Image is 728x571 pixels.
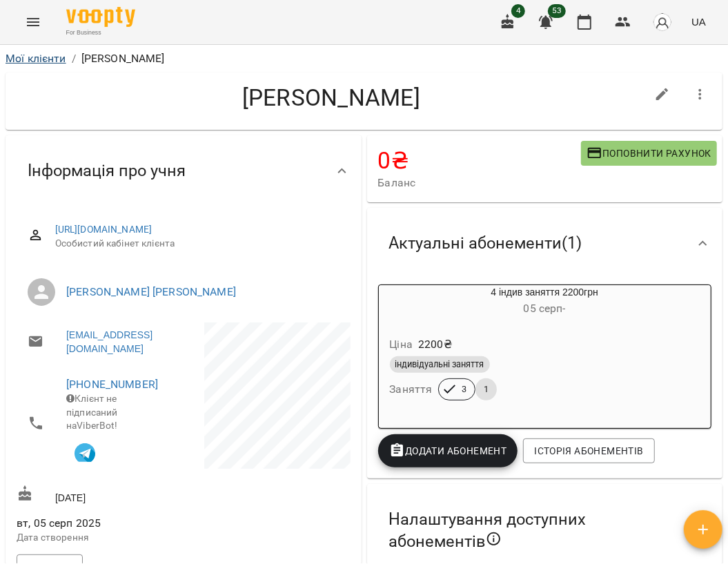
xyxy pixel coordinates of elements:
button: Додати Абонемент [378,434,518,467]
span: індивідуальні заняття [390,358,490,371]
svg: Якщо не обрано жодного, клієнт зможе побачити всі публічні абонементи [486,531,502,548]
p: [PERSON_NAME] [81,50,165,67]
div: Актуальні абонементи(1) [367,208,723,279]
img: avatar_s.png [653,12,672,32]
h6: Ціна [390,335,413,354]
span: Налаштування доступних абонементів [389,509,676,552]
div: Інформація про учня [6,135,362,206]
div: 4 індив заняття 2200грн [379,285,711,318]
nav: breadcrumb [6,50,722,67]
div: [DATE] [14,483,184,508]
img: Telegram [75,443,95,464]
button: Поповнити рахунок [581,141,717,166]
button: Історія абонементів [523,438,654,463]
span: Баланс [378,175,581,191]
a: Мої клієнти [6,52,66,65]
span: 05 серп - [524,302,566,315]
img: Voopty Logo [66,7,135,27]
a: [PERSON_NAME] [PERSON_NAME] [66,285,236,298]
p: 2200 ₴ [418,336,452,353]
a: [PHONE_NUMBER] [66,378,158,391]
button: Клієнт підписаний на VooptyBot [66,433,104,470]
h6: Заняття [390,380,433,399]
span: Історія абонементів [534,443,643,459]
span: Особистий кабінет клієнта [55,237,340,251]
span: For Business [66,28,135,37]
a: [URL][DOMAIN_NAME] [55,224,153,235]
span: Клієнт не підписаний на ViberBot! [66,393,118,431]
span: 4 [511,4,525,18]
p: Дата створення [17,531,181,545]
button: UA [686,9,711,35]
span: вт, 05 серп 2025 [17,515,181,532]
span: 53 [548,4,566,18]
span: Актуальні абонементи ( 1 ) [389,233,582,254]
h4: 0 ₴ [378,146,581,175]
span: Поповнити рахунок [587,145,711,162]
li: / [72,50,76,67]
span: UA [691,14,706,29]
span: Інформація про учня [28,160,186,182]
button: Menu [17,6,50,39]
button: 4 індив заняття 2200грн05 серп- Ціна2200₴індивідуальні заняттяЗаняття31 [379,285,711,417]
h4: [PERSON_NAME] [17,84,646,112]
span: Додати Абонемент [389,443,507,459]
span: 1 [475,383,497,396]
span: 3 [453,383,475,396]
a: [EMAIL_ADDRESS][DOMAIN_NAME] [66,328,170,356]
